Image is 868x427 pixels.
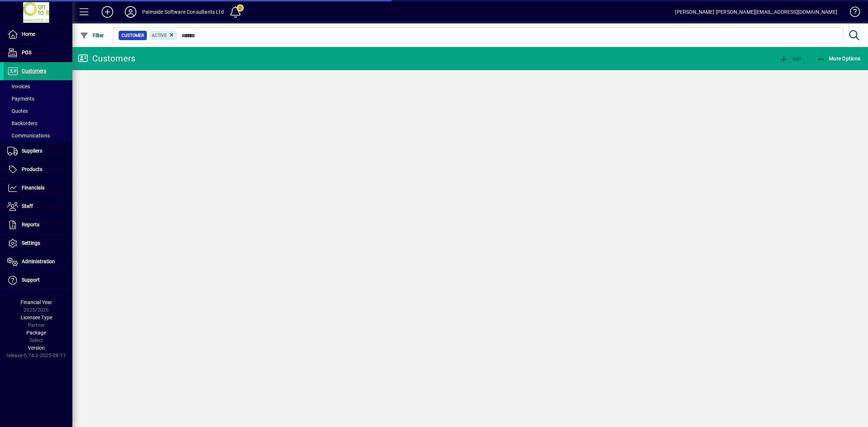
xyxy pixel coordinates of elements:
[22,185,44,191] span: Financials
[21,315,52,320] span: Licensee Type
[22,166,42,172] span: Products
[4,44,72,62] a: POS
[22,50,31,55] span: POS
[7,133,50,138] span: Communications
[80,33,104,38] span: Filter
[142,6,224,18] div: Palmside Software Consultants Ltd
[844,1,859,25] a: Knowledge Base
[4,25,72,43] a: Home
[4,105,72,117] a: Quotes
[4,179,72,197] a: Financials
[4,161,72,179] a: Products
[22,240,40,246] span: Settings
[149,31,178,40] mat-chip: Activation Status: Active
[4,142,72,160] a: Suppliers
[28,345,45,351] span: Version
[7,84,30,89] span: Invoices
[22,31,35,37] span: Home
[779,56,801,61] span: Add
[817,56,861,61] span: More Options
[78,53,135,64] div: Customers
[4,216,72,234] a: Reports
[4,129,72,142] a: Communications
[26,330,46,336] span: Package
[778,52,803,65] button: Add
[22,259,55,264] span: Administration
[4,93,72,105] a: Payments
[7,108,28,114] span: Quotes
[4,271,72,289] a: Support
[152,33,167,38] span: Active
[78,29,106,42] button: Filter
[4,117,72,129] a: Backorders
[4,80,72,93] a: Invoices
[119,5,142,18] button: Profile
[4,234,72,252] a: Settings
[21,299,52,305] span: Financial Year
[22,68,46,74] span: Customers
[22,222,39,227] span: Reports
[7,96,34,102] span: Payments
[96,5,119,18] button: Add
[22,277,40,283] span: Support
[122,32,144,39] span: Customer
[675,6,837,18] div: [PERSON_NAME] [PERSON_NAME][EMAIL_ADDRESS][DOMAIN_NAME]
[4,197,72,215] a: Staff
[22,203,33,209] span: Staff
[7,120,37,126] span: Backorders
[4,253,72,271] a: Administration
[815,52,863,65] button: More Options
[22,148,42,154] span: Suppliers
